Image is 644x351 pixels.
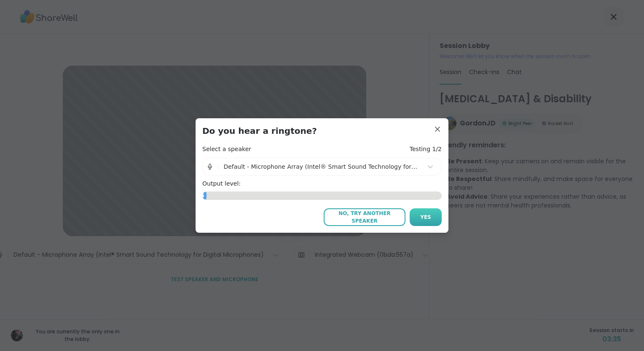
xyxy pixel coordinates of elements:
div: Default - Microphone Array (Intel® Smart Sound Technology for Digital Microphones) [223,162,419,171]
span: Yes [420,213,431,221]
h4: Select a speaker [202,145,251,154]
span: | [217,158,219,175]
img: Microphone [206,158,214,175]
button: Yes [410,208,442,226]
h3: Do you hear a ringtone? [202,125,442,137]
h4: Testing 1/2 [410,145,442,154]
h4: Output level: [202,180,442,188]
button: No, try another speaker [324,208,405,226]
span: No, try another speaker [328,210,401,225]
